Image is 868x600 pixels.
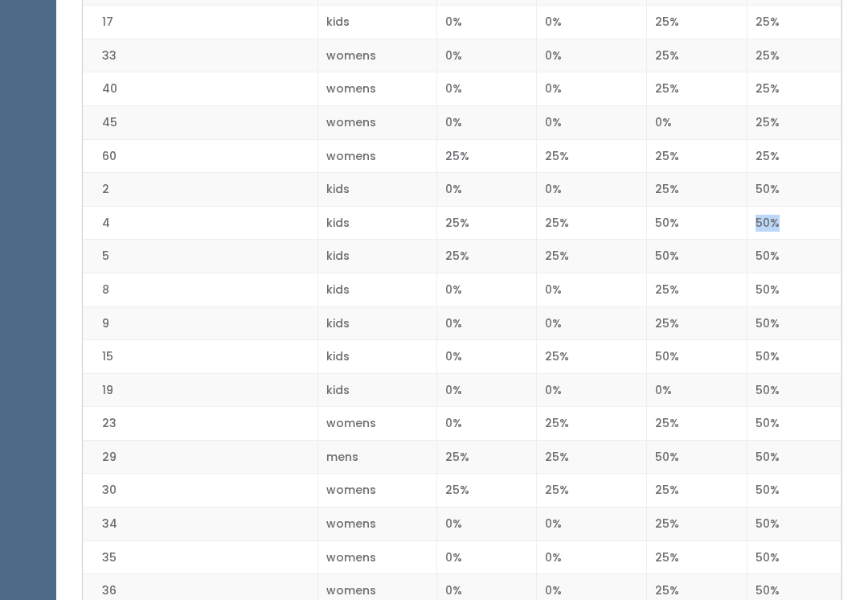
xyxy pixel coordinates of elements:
[437,374,537,408] td: 0%
[537,307,647,341] td: 0%
[437,107,537,141] td: 0%
[537,541,647,575] td: 0%
[646,341,747,375] td: 50%
[747,408,841,442] td: 50%
[317,39,437,73] td: womens
[83,140,317,174] td: 60
[646,174,747,208] td: 25%
[83,541,317,575] td: 35
[747,73,841,107] td: 25%
[747,508,841,541] td: 50%
[646,73,747,107] td: 25%
[83,273,317,307] td: 8
[537,39,647,73] td: 0%
[537,273,647,307] td: 0%
[437,273,537,307] td: 0%
[437,541,537,575] td: 0%
[437,475,537,508] td: 25%
[537,475,647,508] td: 25%
[646,508,747,541] td: 25%
[747,140,841,174] td: 25%
[83,174,317,208] td: 2
[317,307,437,341] td: kids
[537,374,647,408] td: 0%
[646,107,747,141] td: 0%
[317,240,437,274] td: kids
[747,307,841,341] td: 50%
[646,140,747,174] td: 25%
[317,207,437,240] td: kids
[437,207,537,240] td: 25%
[537,508,647,541] td: 0%
[83,240,317,274] td: 5
[747,273,841,307] td: 50%
[437,174,537,208] td: 0%
[747,341,841,375] td: 50%
[537,341,647,375] td: 25%
[747,475,841,508] td: 50%
[83,475,317,508] td: 30
[317,107,437,141] td: womens
[646,307,747,341] td: 25%
[437,39,537,73] td: 0%
[537,6,647,40] td: 0%
[437,408,537,442] td: 0%
[646,273,747,307] td: 25%
[317,341,437,375] td: kids
[437,73,537,107] td: 0%
[537,441,647,475] td: 25%
[537,240,647,274] td: 25%
[317,273,437,307] td: kids
[437,240,537,274] td: 25%
[537,408,647,442] td: 25%
[646,441,747,475] td: 50%
[83,374,317,408] td: 19
[437,307,537,341] td: 0%
[83,441,317,475] td: 29
[646,39,747,73] td: 25%
[747,207,841,240] td: 50%
[747,541,841,575] td: 50%
[83,341,317,375] td: 15
[437,508,537,541] td: 0%
[83,307,317,341] td: 9
[646,207,747,240] td: 50%
[537,73,647,107] td: 0%
[317,408,437,442] td: womens
[747,6,841,40] td: 25%
[646,541,747,575] td: 25%
[83,408,317,442] td: 23
[646,475,747,508] td: 25%
[317,174,437,208] td: kids
[83,6,317,40] td: 17
[317,475,437,508] td: womens
[437,341,537,375] td: 0%
[83,107,317,141] td: 45
[317,6,437,40] td: kids
[317,73,437,107] td: womens
[646,408,747,442] td: 25%
[747,174,841,208] td: 50%
[437,140,537,174] td: 25%
[646,6,747,40] td: 25%
[537,207,647,240] td: 25%
[747,374,841,408] td: 50%
[747,441,841,475] td: 50%
[537,174,647,208] td: 0%
[83,207,317,240] td: 4
[646,374,747,408] td: 0%
[317,140,437,174] td: womens
[537,107,647,141] td: 0%
[317,441,437,475] td: mens
[437,6,537,40] td: 0%
[747,107,841,141] td: 25%
[747,39,841,73] td: 25%
[83,73,317,107] td: 40
[317,541,437,575] td: womens
[747,240,841,274] td: 50%
[646,240,747,274] td: 50%
[83,508,317,541] td: 34
[537,140,647,174] td: 25%
[317,374,437,408] td: kids
[437,441,537,475] td: 25%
